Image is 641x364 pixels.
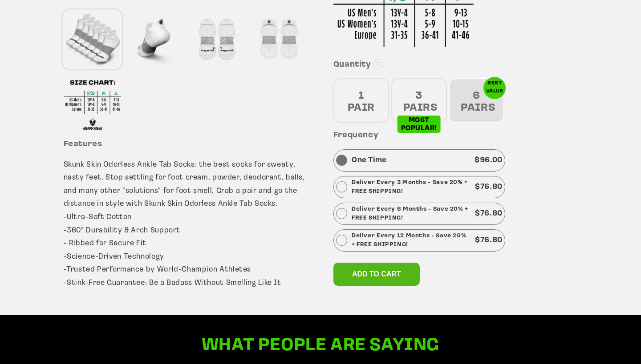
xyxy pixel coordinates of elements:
h2: What people are saying [176,334,465,357]
p: $ [475,207,503,220]
div: 1 PAIR [333,78,389,123]
p: $ [475,154,503,167]
span: 76.80 [480,210,503,217]
p: $ [475,234,503,247]
p: One Time [352,154,387,167]
button: Add to cart [333,263,420,286]
span: Add to cart [352,270,401,278]
span: 76.80 [480,236,503,244]
p: Deliver Every 12 Months - Save 20% + FREE SHIPPING! [352,232,471,249]
div: 3 PAIRS [391,78,447,123]
h3: Quantity [333,60,578,70]
p: Skunk Skin Odorless Ankle Tab Socks: the best socks for sweaty, nasty feet. Stop settling for foo... [64,158,308,290]
h3: Features [64,140,308,150]
span: 96.00 [480,156,503,164]
p: Deliver Every 3 Months - Save 20% + FREE SHIPPING! [352,178,471,196]
div: 6 PAIRS [449,78,504,123]
span: 76.80 [480,183,503,191]
p: Deliver Every 6 Months - Save 20% + FREE SHIPPING! [352,205,471,223]
p: $ [475,180,503,194]
h3: Frequency [333,131,578,141]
